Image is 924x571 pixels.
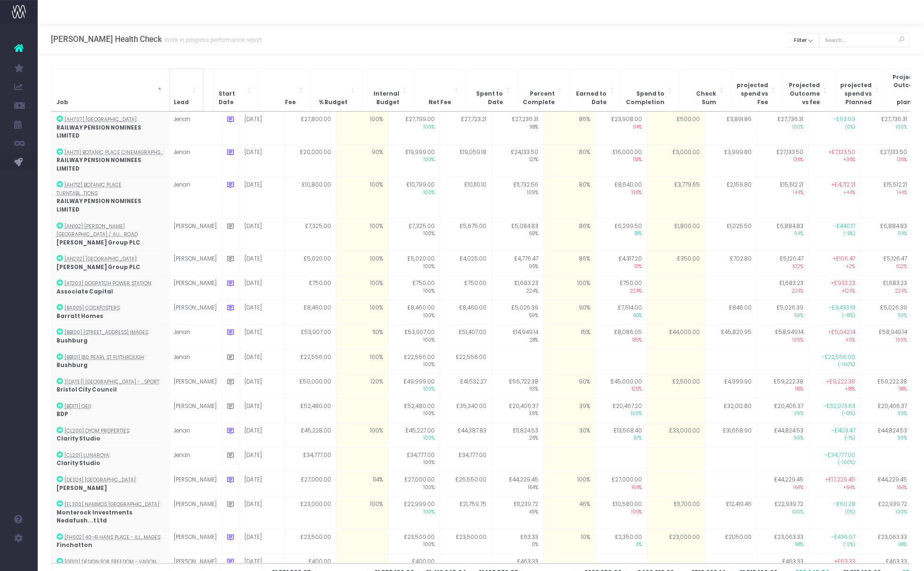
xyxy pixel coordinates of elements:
td: £27,236.31 [492,112,543,144]
td: : [51,398,169,423]
td: 100% [336,423,388,447]
span: 100% [762,124,804,131]
td: £50,000.00 [284,374,336,398]
td: £44,229.45 [860,472,912,497]
td: : [51,325,169,349]
td: £16,000.00 [595,144,647,177]
span: 224% [497,288,539,295]
td: £31,658.90 [705,423,757,447]
td: £44,824.53 [757,423,809,447]
td: £19,059.18 [440,144,492,177]
h3: [PERSON_NAME] Health Check [51,34,262,44]
td: 114% [336,472,388,497]
td: [PERSON_NAME] [169,529,222,554]
td: £11,824.53 [492,423,543,447]
span: 94% [866,230,908,237]
td: Jenan [169,349,222,374]
td: [DATE] [240,472,284,497]
td: £1,683.23 [757,276,809,300]
td: £3,999.80 [705,144,757,177]
td: £24,133.50 [492,144,543,177]
td: £7,325.00 [388,218,440,251]
td: Jenan [169,112,222,144]
td: £34,777.00 [284,447,336,472]
td: £1,683.23 [860,276,912,300]
td: 86% [543,112,595,144]
strong: Associate Capital [57,288,113,295]
th: Percent Complete: Activate to sort: Activate to sort [518,68,569,111]
td: [PERSON_NAME] [169,497,222,530]
span: 224% [600,288,642,295]
span: 224% [762,288,804,295]
small: Work in progress performance report [162,34,262,44]
td: : [51,218,169,251]
span: Spent to Date [471,90,503,106]
td: £8,086.05 [595,325,647,349]
td: £750.00 [284,276,336,300]
th: Start Date: Activate to sort: Activate to sort [214,68,259,111]
td: [DATE] [240,144,284,177]
td: £44,824.53 [860,423,912,447]
span: +£106.47 [833,255,856,263]
td: 100% [543,276,595,300]
td: £23,500.00 [388,529,440,554]
td: £27,000.00 [284,472,336,497]
td: £27,723.21 [440,112,492,144]
td: [DATE] [240,349,284,374]
td: £15,512.21 [860,177,912,218]
td: £750.00 [388,276,440,300]
td: 120% [336,374,388,398]
td: : [51,112,169,144]
td: 100% [543,472,595,497]
td: £5,084.83 [492,218,543,251]
td: £44,229.45 [757,472,809,497]
td: £22,939.72 [757,497,809,530]
th: Check Sum: Activate to sort: Activate to sort [679,68,731,111]
td: £5,020.00 [388,251,440,276]
th: projected spend vs Planned: Activate to sort: Activate to sort [835,68,886,111]
td: £4,999.90 [705,374,757,398]
td: : [51,177,169,218]
td: £350.00 [647,251,705,276]
td: £4,317.20 [595,251,647,276]
td: £6,884.83 [860,218,912,251]
span: Percent Complete [523,90,555,106]
span: Internal Budget [367,90,400,106]
th: projected spend vs Fee: Activate to sort: Activate to sort [731,68,783,111]
td: : [51,251,169,276]
td: £22,939.72 [860,497,912,530]
span: (-6%) [814,230,856,237]
td: 80% [543,177,595,218]
td: £53,907.00 [388,325,440,349]
span: -£440.17 [834,222,856,231]
td: : [51,349,169,374]
td: Jenan [169,423,222,447]
td: £32,012.80 [705,398,757,423]
th: % Budget: Activate to sort: Activate to sort [310,68,362,111]
td: [PERSON_NAME] [169,251,222,276]
td: £10,580.00 [595,497,647,530]
td: £21,150.00 [705,529,757,554]
td: £5,020.00 [284,251,336,276]
td: 100% [336,276,388,300]
td: £5,026.39 [757,300,809,325]
td: £8,460.00 [284,300,336,325]
td: [DATE] [240,325,284,349]
td: [DATE] [240,177,284,218]
td: £23,908.00 [595,112,647,144]
td: £2,350.00 [595,529,647,554]
td: £23,000.00 [647,529,705,554]
td: [DATE] [240,398,284,423]
span: Check Sum [684,90,717,106]
span: Earned to Date [575,90,607,106]
td: £2,159.80 [705,177,757,218]
span: +44% [814,189,856,196]
td: £20,467.20 [595,398,647,423]
strong: RAILWAY PENSION NOMINEES LIMITED [57,197,141,213]
span: projected spend vs Fee [736,82,769,106]
td: £11,700.00 [647,497,705,530]
td: 80% [543,144,595,177]
td: £41,532.27 [440,374,492,398]
td: £27,133.50 [757,144,809,177]
td: 46% [543,497,595,530]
